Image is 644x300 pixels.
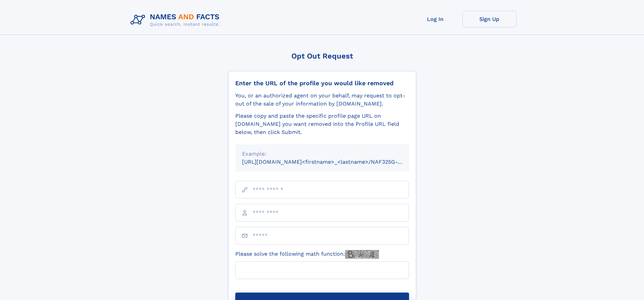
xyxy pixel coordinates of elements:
[235,92,409,108] div: You, or an authorized agent on your behalf, may request to opt-out of the sale of your informatio...
[242,159,422,165] small: [URL][DOMAIN_NAME]<firstname>_<lastname>/NAF325G-xxxxxxxx
[235,112,409,136] div: Please copy and paste the specific profile page URL on [DOMAIN_NAME] you want removed into the Pr...
[228,52,416,60] div: Opt Out Request
[242,150,402,158] div: Example:
[462,11,517,27] a: Sign Up
[235,250,379,259] label: Please solve the following math function:
[128,11,225,29] img: Logo Names and Facts
[235,79,409,87] div: Enter the URL of the profile you would like removed
[408,11,462,27] a: Log In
